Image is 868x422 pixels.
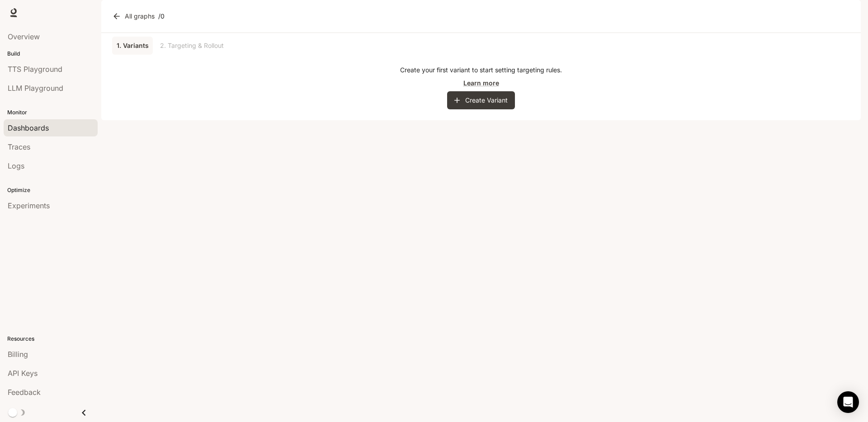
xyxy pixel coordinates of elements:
[158,12,165,21] p: / 0
[463,78,499,88] a: Learn more
[837,391,859,413] div: Open Intercom Messenger
[112,37,153,55] a: 1. Variants
[110,7,158,25] a: All graphs
[112,37,850,55] div: lab API tabs example
[447,91,515,109] button: Create Variant
[400,66,562,75] p: Create your first variant to start setting targeting rules.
